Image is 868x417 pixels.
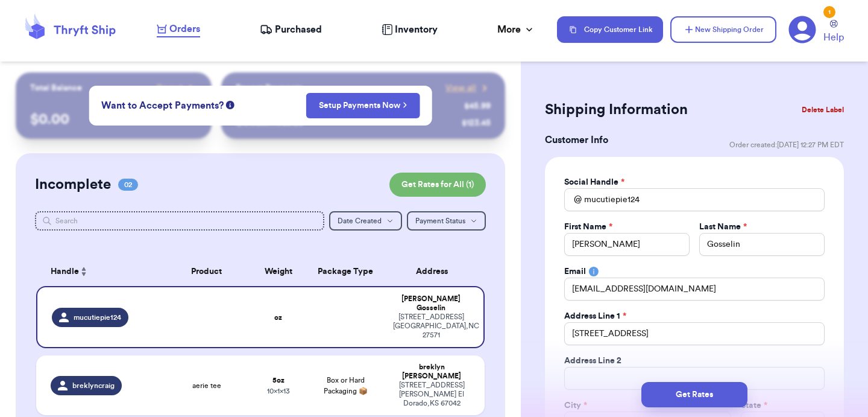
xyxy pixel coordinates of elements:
[157,82,197,94] a: Payout
[30,110,197,129] p: $ 0.00
[564,355,621,367] label: Address Line 2
[74,313,121,322] span: mucutiepie124
[462,117,491,129] div: $ 123.45
[699,221,747,233] label: Last Name
[30,82,82,94] p: Total Balance
[407,211,486,231] button: Payment Status
[445,82,491,94] a: View all
[788,16,816,43] a: 1
[35,175,111,194] h2: Incomplete
[729,140,844,150] span: Order created: [DATE] 12:27 PM EDT
[564,176,624,188] label: Social Handle
[157,22,200,37] a: Orders
[101,98,224,113] span: Want to Accept Payments?
[497,22,535,37] div: More
[157,82,183,94] span: Payout
[338,217,382,224] span: Date Created
[275,22,322,37] span: Purchased
[192,381,221,390] span: aerie tee
[395,22,438,37] span: Inventory
[305,257,386,286] th: Package Type
[118,179,138,191] span: 02
[415,217,465,224] span: Payment Status
[564,266,586,278] label: Email
[35,211,324,231] input: Search
[329,211,402,231] button: Date Created
[72,381,115,390] span: breklyncraig
[545,100,688,119] h2: Shipping Information
[267,387,290,395] span: 10 x 1 x 13
[393,294,469,313] div: [PERSON_NAME] Gosselin
[557,16,663,43] button: Copy Customer Link
[319,100,407,112] a: Setup Payments Now
[324,377,368,395] span: Box or Hard Packaging 📦
[79,264,89,279] button: Sort ascending
[393,381,470,408] div: [STREET_ADDRESS][PERSON_NAME] El Dorado , KS 67042
[564,188,582,211] div: @
[274,314,282,321] strong: oz
[545,133,608,147] h3: Customer Info
[251,257,305,286] th: Weight
[445,82,476,94] span: View all
[823,20,844,45] a: Help
[641,382,747,407] button: Get Rates
[464,100,491,112] div: $ 45.99
[162,257,251,286] th: Product
[272,377,285,384] strong: 5 oz
[670,16,776,43] button: New Shipping Order
[823,30,844,45] span: Help
[823,6,835,18] div: 1
[306,93,420,118] button: Setup Payments Now
[393,313,469,340] div: [STREET_ADDRESS] [GEOGRAPHIC_DATA] , NC 27571
[260,22,322,37] a: Purchased
[564,310,626,322] label: Address Line 1
[797,97,849,123] button: Delete Label
[564,221,612,233] label: First Name
[236,82,303,94] p: Recent Payments
[389,173,486,197] button: Get Rates for All (1)
[386,257,485,286] th: Address
[51,266,79,278] span: Handle
[169,22,200,36] span: Orders
[382,22,438,37] a: Inventory
[393,363,470,381] div: breklyn [PERSON_NAME]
